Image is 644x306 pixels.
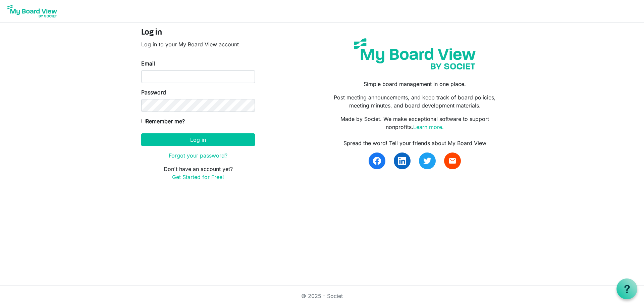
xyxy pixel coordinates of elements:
input: Remember me? [141,119,146,123]
a: Forgot your password? [169,152,227,159]
label: Email [141,59,155,68]
span: email [448,157,457,165]
a: email [444,152,461,169]
p: Log in to your My Board View account [141,40,255,48]
a: Learn more. [413,124,444,130]
p: Post meeting announcements, and keep track of board policies, meeting minutes, and board developm... [327,93,503,110]
label: Remember me? [141,117,185,125]
p: Made by Societ. We make exceptional software to support nonprofits. [327,115,503,131]
img: linkedin.svg [398,157,406,165]
div: Spread the word! Tell your friends about My Board View [327,139,503,147]
img: my-board-view-societ.svg [349,33,481,75]
img: twitter.svg [423,157,431,165]
p: Simple board management in one place. [327,80,503,88]
a: © 2025 - Societ [301,293,343,299]
img: facebook.svg [373,157,381,165]
a: Get Started for Free! [172,174,224,180]
button: Log in [141,133,255,146]
p: Don't have an account yet? [141,165,255,181]
h4: Log in [141,28,255,38]
label: Password [141,88,166,96]
img: My Board View Logo [5,3,59,19]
